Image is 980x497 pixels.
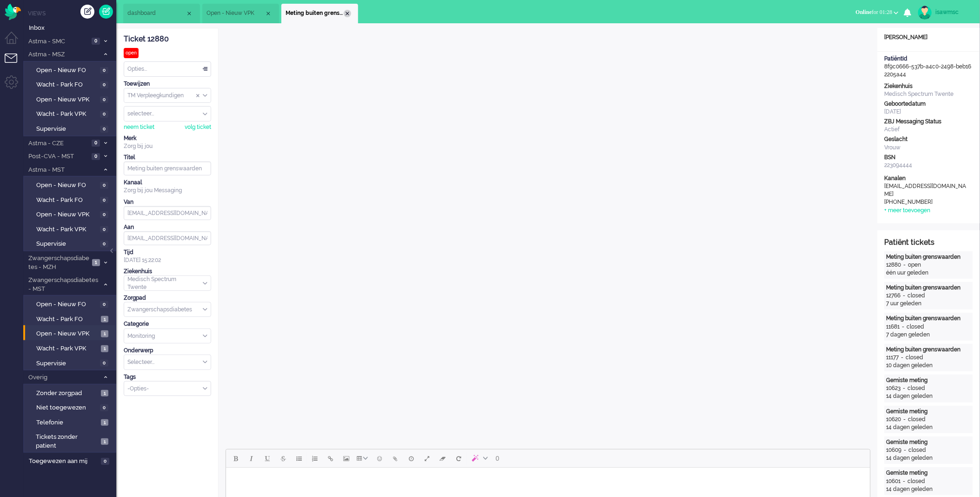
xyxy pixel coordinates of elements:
[27,358,115,368] a: Supervisie 0
[100,126,108,133] span: 0
[36,125,98,134] span: Supervisie
[100,96,108,103] span: 0
[887,331,971,339] div: 7 dagen geleden
[244,450,260,466] button: Italic
[100,211,108,218] span: 0
[901,292,908,300] div: -
[124,106,211,121] div: Assign User
[4,4,640,20] body: Rich Text Area. Press ALT-0 for help.
[887,300,971,308] div: 7 uur geleden
[387,450,403,466] button: Add attachment
[124,142,211,150] div: Zorg bij jou
[908,416,926,423] div: closed
[918,6,932,20] img: avatar
[27,22,116,33] a: Inbox
[265,10,272,17] div: Close tab
[29,24,116,33] span: Inbox
[27,238,115,248] a: Supervisie 0
[124,179,211,187] div: Kanaal
[435,450,451,466] button: Clear formatting
[496,455,500,462] span: 0
[124,88,211,103] div: Assign Group
[27,123,115,134] a: Supervisie 0
[124,248,211,264] div: [DATE] 15:22:02
[856,9,893,15] span: for 01:28
[36,389,99,398] span: Zonder zorgpad
[916,6,971,20] a: isawmsc
[885,237,973,248] div: Patiënt tickets
[900,323,907,331] div: -
[887,253,971,261] div: Meting buiten grenswaarden
[887,284,971,292] div: Meting buiten grenswaarden
[100,67,108,74] span: 0
[885,55,973,63] div: PatiëntId
[202,4,279,23] li: View
[5,4,21,20] img: flow_omnibird.svg
[36,95,98,104] span: Open - Nieuw VPK
[339,450,354,466] button: Insert/edit image
[5,32,26,53] li: Dashboard menu
[885,198,968,206] div: [PHONE_NUMBER]
[127,9,186,17] span: dashboard
[27,456,116,466] a: Toegewezen aan mij 0
[101,458,109,465] span: 0
[27,195,115,205] a: Wacht - Park FO 0
[909,446,927,454] div: closed
[124,347,211,355] div: Onderwerp
[885,161,973,169] div: 223094444
[36,225,98,234] span: Wacht - Park VPK
[27,388,115,398] a: Zonder zorgpad 1
[124,373,211,381] div: Tags
[908,292,926,300] div: closed
[887,292,901,300] div: 12766
[885,207,931,215] div: + meer toevoegen
[28,9,116,17] li: Views
[419,450,435,466] button: Fullscreen
[100,226,108,233] span: 0
[887,315,971,322] div: Meting buiten grenswaarden
[27,402,115,412] a: Niet toegewezen 0
[124,294,211,302] div: Zorgpad
[5,75,26,96] li: Admin menu
[887,323,900,331] div: 11681
[27,50,99,59] span: Astma - MSZ
[887,423,971,431] div: 14 dagen geleden
[27,373,99,382] span: Overig
[856,9,872,15] span: Online
[27,209,115,219] a: Open - Nieuw VPK 0
[901,261,908,269] div: -
[100,241,108,248] span: 0
[887,346,971,354] div: Meting buiten grenswaarden
[101,345,108,352] span: 1
[887,384,901,392] div: 10623
[906,354,924,362] div: closed
[100,182,108,189] span: 0
[878,55,980,79] div: 8f9c0666-537b-a4c0-2498-beb162205a44
[307,450,323,466] button: Numbered list
[27,224,115,234] a: Wacht - Park VPK 0
[885,100,973,108] div: Geboortedatum
[80,5,94,19] div: Creëer ticket
[887,438,971,446] div: Gemiste meting
[885,126,973,134] div: Actief
[878,34,980,41] div: [PERSON_NAME]
[100,81,108,88] span: 0
[467,450,492,466] button: AI
[885,175,973,182] div: Kanalen
[36,403,98,412] span: Niet toegewezen
[99,5,113,19] a: Quick Ticket
[36,315,99,324] span: Wacht - Park FO
[124,48,139,58] div: open
[901,384,908,392] div: -
[27,276,99,293] span: Zwangerschapsdiabetes - MST
[124,134,211,142] div: Merk
[850,3,904,23] li: Onlinefor 01:28
[887,362,971,369] div: 10 dagen geleden
[228,450,244,466] button: Bold
[101,438,108,445] span: 1
[36,240,98,248] span: Supervisie
[36,329,99,338] span: Open - Nieuw VPK
[124,381,211,396] div: Select Tags
[124,248,211,256] div: Tijd
[885,135,973,143] div: Geslacht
